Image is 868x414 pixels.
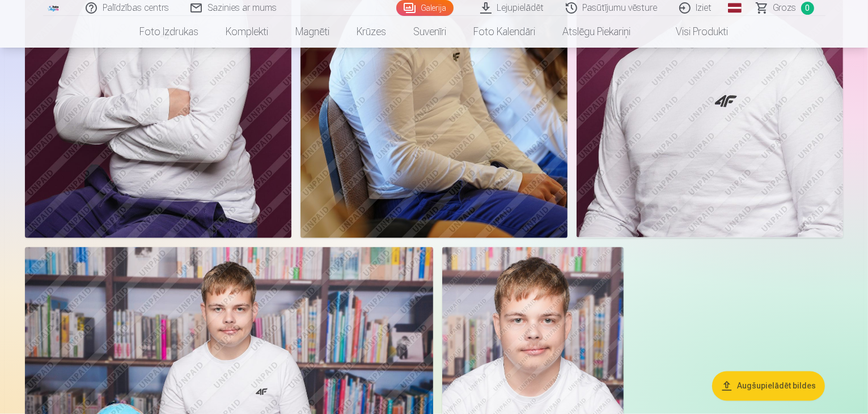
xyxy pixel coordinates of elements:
button: Augšupielādēt bildes [712,371,825,400]
a: Visi produkti [645,16,742,48]
a: Magnēti [282,16,344,48]
a: Krūzes [344,16,400,48]
a: Suvenīri [400,16,460,48]
a: Foto kalendāri [460,16,549,48]
img: /fa1 [48,5,60,11]
a: Foto izdrukas [126,16,213,48]
a: Komplekti [213,16,282,48]
a: Atslēgu piekariņi [549,16,645,48]
span: Grozs [773,1,797,15]
span: 0 [801,2,814,15]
